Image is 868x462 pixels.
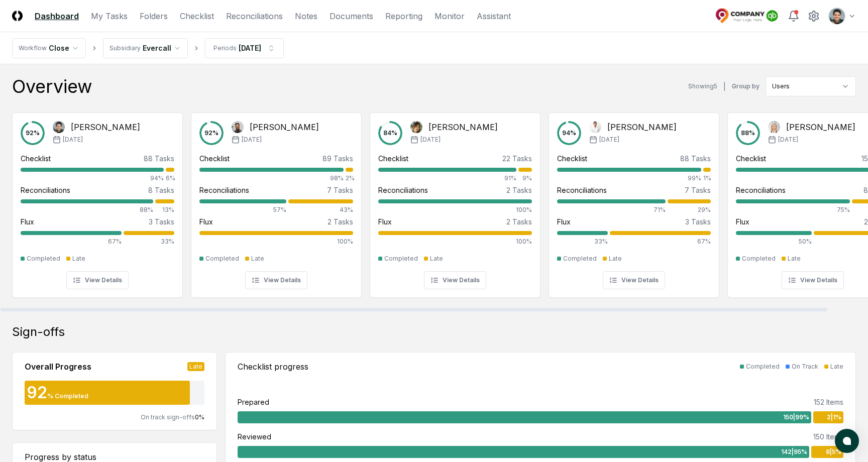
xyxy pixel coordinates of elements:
[166,174,174,183] div: 6%
[53,121,65,133] img: Arthur Cook
[12,104,183,298] a: 92%Arthur Cook[PERSON_NAME][DATE]Checklist88 Tasks94%6%Reconciliations8 Tasks88%13%Flux3 Tasks67%...
[715,8,780,24] img: CloseCore Demo logo
[239,43,261,53] div: [DATE]
[242,135,262,144] span: [DATE]
[680,153,711,164] div: 88 Tasks
[250,121,319,133] div: [PERSON_NAME]
[685,185,711,195] div: 7 Tasks
[205,254,239,263] div: Completed
[251,254,264,263] div: Late
[814,397,843,407] div: 152 Items
[506,216,532,227] div: 2 Tasks
[199,153,230,164] div: Checklist
[346,174,353,183] div: 2%
[703,174,711,183] div: 1%
[506,185,532,195] div: 2 Tasks
[72,254,85,263] div: Late
[238,361,308,373] div: Checklist progress
[378,237,532,246] div: 100%
[295,10,317,22] a: Notes
[786,121,855,133] div: [PERSON_NAME]
[199,216,213,227] div: Flux
[782,271,844,289] button: View Details
[205,38,284,58] button: Periods[DATE]
[599,135,619,144] span: [DATE]
[180,10,214,22] a: Checklist
[603,271,665,289] button: View Details
[322,153,353,164] div: 89 Tasks
[829,8,845,24] img: d09822cc-9b6d-4858-8d66-9570c114c672_298d096e-1de5-4289-afae-be4cc58aa7ae.png
[609,254,622,263] div: Late
[610,237,711,246] div: 67%
[557,216,571,227] div: Flux
[91,10,128,22] a: My Tasks
[25,361,91,373] div: Overall Progress
[47,392,88,401] div: % Completed
[736,216,749,227] div: Flux
[428,121,498,133] div: [PERSON_NAME]
[768,121,780,133] img: Shelby Cooper
[557,205,666,214] div: 71%
[12,324,856,340] div: Sign-offs
[781,447,807,456] span: 142 | 95 %
[668,205,711,214] div: 29%
[378,185,428,195] div: Reconciliations
[424,271,486,289] button: View Details
[384,254,418,263] div: Completed
[477,10,511,22] a: Assistant
[155,205,174,214] div: 13%
[685,216,711,227] div: 3 Tasks
[140,10,168,22] a: Folders
[199,205,286,214] div: 57%
[549,104,719,298] a: 94%Jonas Reyes[PERSON_NAME][DATE]Checklist88 Tasks99%1%Reconciliations7 Tasks71%29%Flux3 Tasks33%...
[124,237,174,246] div: 33%
[736,153,766,164] div: Checklist
[35,10,79,22] a: Dashboard
[238,397,269,407] div: Prepared
[21,216,34,227] div: Flux
[141,413,195,421] span: On track sign-offs
[835,429,859,453] button: atlas-launcher
[66,271,129,289] button: View Details
[435,10,465,22] a: Monitor
[199,185,249,195] div: Reconciliations
[746,362,780,371] div: Completed
[742,254,776,263] div: Completed
[27,254,60,263] div: Completed
[149,216,174,227] div: 3 Tasks
[110,44,141,53] div: Subsidiary
[378,205,532,214] div: 100%
[385,10,422,22] a: Reporting
[21,205,153,214] div: 88%
[783,413,809,422] span: 150 | 99 %
[19,44,47,53] div: Workflow
[378,216,392,227] div: Flux
[144,153,174,164] div: 88 Tasks
[607,121,677,133] div: [PERSON_NAME]
[199,237,353,246] div: 100%
[226,10,283,22] a: Reconciliations
[557,153,587,164] div: Checklist
[502,153,532,164] div: 22 Tasks
[232,121,244,133] img: Fausto Lucero
[21,174,164,183] div: 94%
[813,431,843,442] div: 150 Items
[12,38,284,58] nav: breadcrumb
[827,413,841,422] span: 2 | 1 %
[327,185,353,195] div: 7 Tasks
[830,362,843,371] div: Late
[63,135,83,144] span: [DATE]
[826,447,841,456] span: 8 | 5 %
[330,10,373,22] a: Documents
[148,185,174,195] div: 8 Tasks
[191,104,362,298] a: 92%Fausto Lucero[PERSON_NAME][DATE]Checklist89 Tasks98%2%Reconciliations7 Tasks57%43%Flux2 Tasks1...
[370,104,540,298] a: 84%Jane Liu[PERSON_NAME][DATE]Checklist22 Tasks91%9%Reconciliations2 Tasks100%Flux2 Tasks100%Comp...
[410,121,422,133] img: Jane Liu
[736,205,850,214] div: 75%
[187,362,204,371] div: Late
[71,121,140,133] div: [PERSON_NAME]
[589,121,601,133] img: Jonas Reyes
[213,44,237,53] div: Periods
[378,174,516,183] div: 91%
[736,185,786,195] div: Reconciliations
